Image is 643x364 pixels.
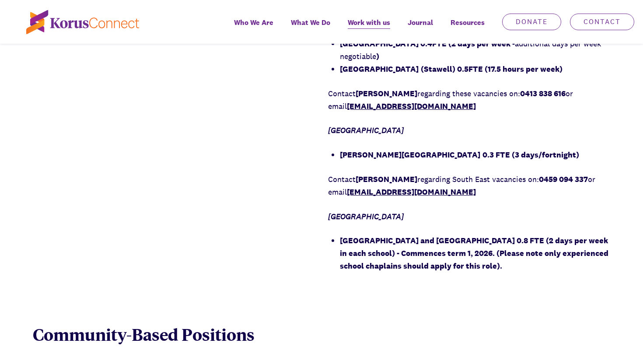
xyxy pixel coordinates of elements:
a: [EMAIL_ADDRESS][DOMAIN_NAME] [347,101,476,111]
span: Journal [408,16,433,29]
strong: [GEOGRAPHIC_DATA] [340,64,419,74]
span: Who We Are [234,16,273,29]
a: Donate [502,14,561,30]
li: additional days per week negotiable [340,38,610,63]
p: Contact regarding these vacancies on: or email [328,87,610,113]
strong: 0413 838 616 [520,88,566,98]
a: [EMAIL_ADDRESS][DOMAIN_NAME] [347,187,476,197]
em: [GEOGRAPHIC_DATA] [328,211,404,221]
strong: [PERSON_NAME][GEOGRAPHIC_DATA] [340,150,480,160]
strong: (Stawell) 0.5FTE (17.5 hours per week) [421,64,563,74]
a: Journal [399,12,442,44]
strong: 0.3 FTE (3 days/fortnight) [482,150,579,160]
a: Work with us [339,12,399,44]
em: [GEOGRAPHIC_DATA] [328,125,404,135]
span: Work with us [348,16,390,29]
strong: [PERSON_NAME] [356,88,417,98]
span: What We Do [291,16,330,29]
div: Resources [442,12,493,44]
a: What We Do [282,12,339,44]
p: Contact regarding South East vacancies on: or email [328,173,610,199]
a: Who We Are [225,12,282,44]
p: Community-Based Positions [33,324,463,345]
a: Contact [570,14,634,30]
strong: 0459 094 337 [539,174,588,184]
img: korus-connect%2Fc5177985-88d5-491d-9cd7-4a1febad1357_logo.svg [26,10,139,34]
strong: ) [376,51,379,61]
strong: [PERSON_NAME] [356,174,417,184]
strong: [GEOGRAPHIC_DATA] and [GEOGRAPHIC_DATA] 0.8 FTE (2 days per week in each school) - Commences term... [340,235,608,271]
